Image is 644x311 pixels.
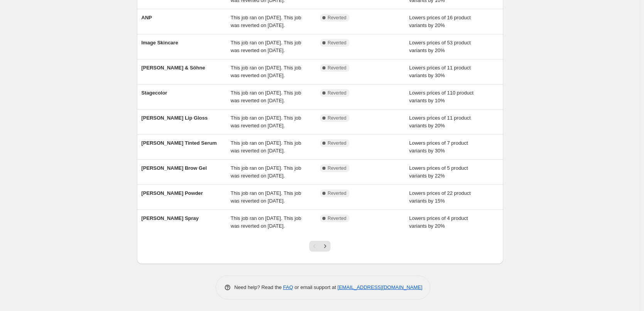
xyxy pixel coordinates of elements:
[409,190,471,204] span: Lowers prices of 22 product variants by 15%
[231,90,301,103] span: This job ran on [DATE]. This job was reverted on [DATE].
[409,90,474,103] span: Lowers prices of 110 product variants by 10%
[293,284,337,290] span: or email support at
[328,15,347,21] span: Reverted
[409,65,471,78] span: Lowers prices of 11 product variants by 30%
[409,15,471,28] span: Lowers prices of 16 product variants by 20%
[409,40,471,53] span: Lowers prices of 53 product variants by 20%
[328,140,347,146] span: Reverted
[142,15,152,20] span: ANP
[328,65,347,71] span: Reverted
[142,215,199,221] span: [PERSON_NAME] Spray
[142,115,208,121] span: [PERSON_NAME] Lip Gloss
[231,215,301,229] span: This job ran on [DATE]. This job was reverted on [DATE].
[328,115,347,121] span: Reverted
[328,90,347,96] span: Reverted
[409,115,471,128] span: Lowers prices of 11 product variants by 20%
[231,40,301,53] span: This job ran on [DATE]. This job was reverted on [DATE].
[283,284,293,290] a: FAQ
[231,115,301,128] span: This job ran on [DATE]. This job was reverted on [DATE].
[231,190,301,204] span: This job ran on [DATE]. This job was reverted on [DATE].
[142,140,217,146] span: [PERSON_NAME] Tinted Serum
[409,165,468,179] span: Lowers prices of 5 product variants by 22%
[142,65,205,71] span: [PERSON_NAME] & Söhne
[328,215,347,221] span: Reverted
[409,140,468,154] span: Lowers prices of 7 product variants by 30%
[337,284,422,290] a: [EMAIL_ADDRESS][DOMAIN_NAME]
[320,241,330,252] button: Next
[142,90,167,96] span: Stagecolor
[234,284,283,290] span: Need help? Read the
[231,165,301,179] span: This job ran on [DATE]. This job was reverted on [DATE].
[142,190,203,196] span: [PERSON_NAME] Powder
[309,241,330,252] nav: Pagination
[328,190,347,196] span: Reverted
[328,165,347,171] span: Reverted
[231,15,301,28] span: This job ran on [DATE]. This job was reverted on [DATE].
[231,140,301,154] span: This job ran on [DATE]. This job was reverted on [DATE].
[142,165,207,171] span: [PERSON_NAME] Brow Gel
[142,40,178,46] span: Image Skincare
[328,40,347,46] span: Reverted
[231,65,301,78] span: This job ran on [DATE]. This job was reverted on [DATE].
[409,215,468,229] span: Lowers prices of 4 product variants by 20%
